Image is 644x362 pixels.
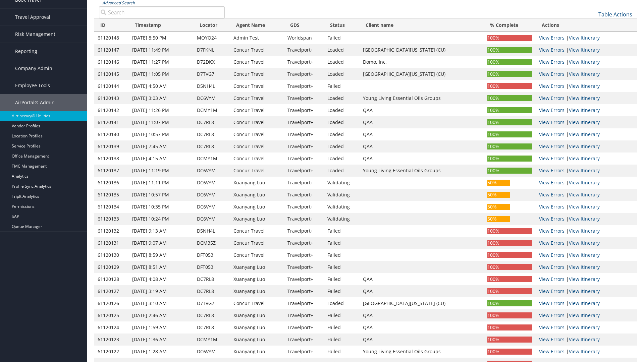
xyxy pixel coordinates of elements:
[15,94,55,111] span: AirPortal® Admin
[15,60,52,77] span: Company Admin
[15,26,55,43] span: Risk Management
[15,43,37,60] span: Reporting
[15,77,50,94] span: Employee Tools
[15,9,50,25] span: Travel Approval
